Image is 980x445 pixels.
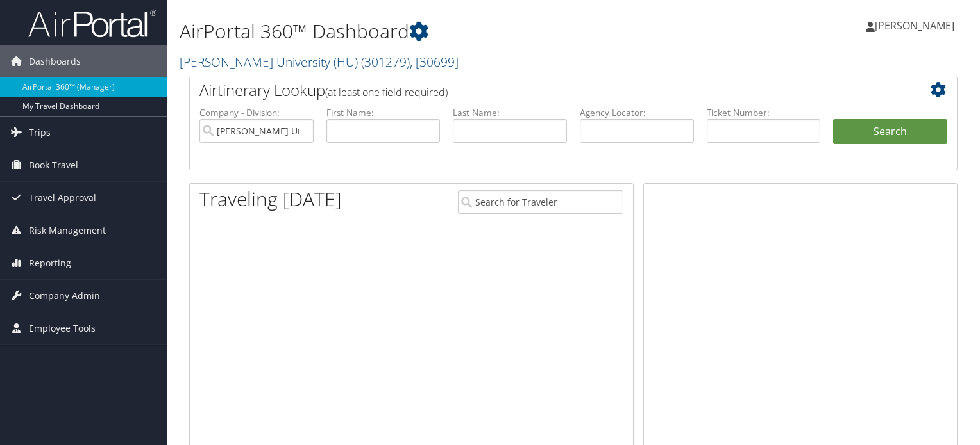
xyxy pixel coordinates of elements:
[29,312,96,344] span: Employee Tools
[29,45,81,77] span: Dashboards
[199,186,342,213] h1: Traveling [DATE]
[580,106,694,119] label: Agency Locator:
[29,149,78,181] span: Book Travel
[29,214,106,247] span: Risk Management
[458,190,623,214] input: Search for Traveler
[29,280,100,312] span: Company Admin
[707,106,821,119] label: Ticket Number:
[361,53,410,70] span: ( 301279 )
[866,6,967,45] a: [PERSON_NAME]
[180,18,705,45] h1: AirPortal 360™ Dashboard
[326,106,441,119] label: First Name:
[29,117,51,149] span: Trips
[453,106,567,119] label: Last Name:
[833,119,947,145] button: Search
[875,19,954,33] span: [PERSON_NAME]
[199,106,314,119] label: Company - Division:
[28,8,156,38] img: airportal-logo.png
[29,182,96,214] span: Travel Approval
[199,79,883,101] h2: Airtinerary Lookup
[410,53,459,70] span: , [ 30699 ]
[180,53,459,70] a: [PERSON_NAME] University (HU)
[29,247,71,279] span: Reporting
[325,85,448,99] span: (at least one field required)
